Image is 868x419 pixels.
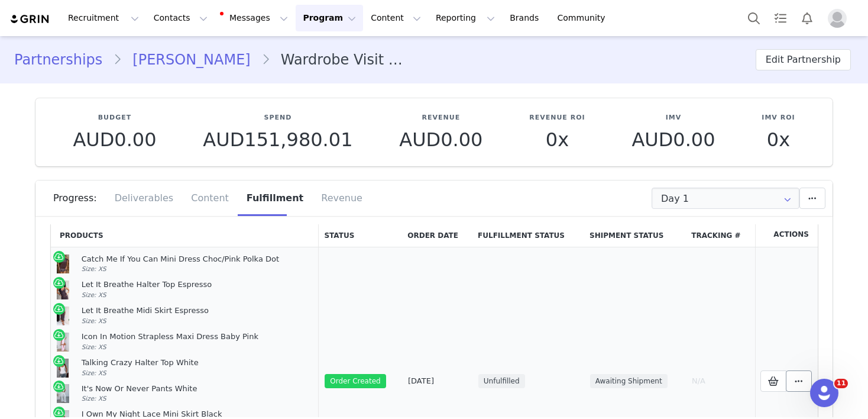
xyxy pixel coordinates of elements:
[584,222,686,247] th: Shipment Status
[741,5,767,31] button: Search
[652,188,799,209] input: Select
[364,5,428,31] button: Content
[14,49,113,70] a: Partnerships
[767,5,793,31] a: Tasks
[73,113,156,123] p: Budget
[57,384,69,403] img: white-fox-it_s-now-or-never-pants-white--12.8.25-03.jpg
[82,265,106,272] span: Size: XS
[550,5,618,31] a: Community
[106,181,183,216] div: Deliverables
[686,222,754,247] th: Tracking #
[828,9,847,28] img: placeholder-profile.jpg
[296,5,363,31] button: Program
[794,5,820,31] button: Notifications
[399,113,482,123] p: Revenue
[82,395,106,402] span: Size: XS
[82,384,313,394] div: It's Now Or Never Pants White
[590,374,668,388] span: Awaiting Shipment
[53,181,106,216] div: Progress:
[57,281,69,299] img: 0DD138D4-A3BD-4B25-8130-AD4CA3A41C8Acopy_d49d43f5-50aa-4cb5-ad48-0fd2a799b700.jpg
[82,343,106,350] span: Size: XS
[756,49,851,70] button: Edit Partnership
[57,254,69,273] img: white-fox-catch-me-if-you-can-mini-dress-choc-pink-20.8.25-04.jpg
[429,5,502,31] button: Reporting
[57,307,69,325] img: DF01942F-53EC-4982-8A61-C3A8F944A882copy.jpg
[82,369,106,376] span: Size: XS
[478,374,525,388] span: Unfulfilled
[9,14,51,25] img: grin logo
[51,222,319,247] th: Products
[82,358,313,368] div: Talking Crazy Halter Top White
[82,280,313,290] div: Let It Breathe Halter Top Espresso
[147,5,215,31] button: Contacts
[399,128,482,151] span: AUD0.00
[319,222,402,247] th: Status
[810,379,838,407] iframe: Intercom live chat
[82,291,106,298] span: Size: XS
[325,374,386,388] span: Order Created
[82,317,106,324] span: Size: XS
[834,379,848,388] span: 11
[631,113,715,123] p: IMV
[203,113,352,123] p: Spend
[762,129,795,150] p: 0x
[755,222,818,247] th: Actions
[503,5,549,31] a: Brands
[57,359,69,378] img: white-fox-talking-crazy-halter-top-white--12.8.25-02.jpg
[215,5,295,31] button: Messages
[82,332,313,342] div: Icon In Motion Strapless Maxi Dress Baby Pink
[203,128,352,151] span: AUD151,980.01
[312,181,362,216] div: Revenue
[82,254,313,265] div: Catch Me If You Can Mini Dress Choc/Pink Polka Dot
[9,9,485,22] body: Rich Text Area. Press ALT-0 for help.
[57,333,69,352] img: 1F5726D5-4349-429C-8698-C2684E13EA49.jpg
[631,128,715,151] span: AUD0.00
[61,5,146,31] button: Recruitment
[529,113,585,123] p: Revenue ROI
[472,222,584,247] th: Fulfillment Status
[762,113,795,123] p: IMV ROI
[73,128,156,151] span: AUD0.00
[402,222,472,247] th: Order Date
[182,181,238,216] div: Content
[529,129,585,150] p: 0x
[82,306,313,316] div: Let It Breathe Midi Skirt Espresso
[122,49,261,70] a: [PERSON_NAME]
[238,181,312,216] div: Fulfillment
[821,9,859,28] button: Profile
